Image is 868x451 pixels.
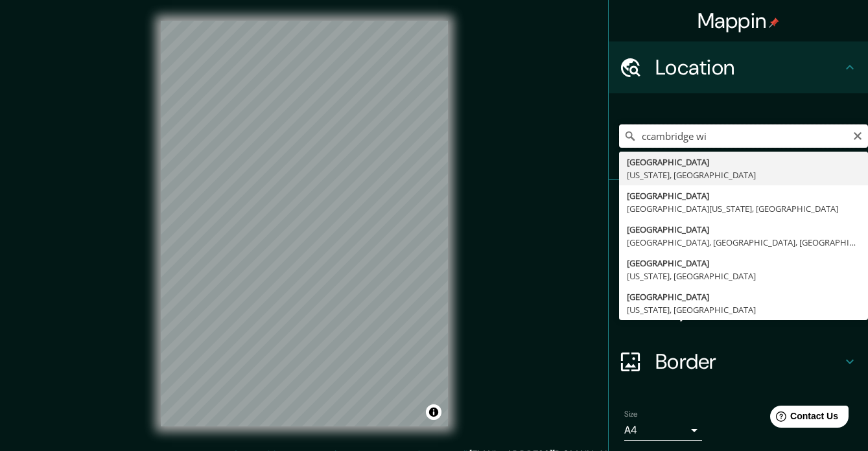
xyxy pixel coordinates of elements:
div: [GEOGRAPHIC_DATA] [627,290,860,303]
div: [GEOGRAPHIC_DATA] [627,257,860,270]
img: pin-icon.png [769,17,779,28]
div: [GEOGRAPHIC_DATA] [627,223,860,236]
div: Pins [609,180,868,232]
button: Clear [852,129,863,141]
h4: Mappin [698,8,780,34]
div: [US_STATE], [GEOGRAPHIC_DATA] [627,303,860,316]
label: Size [624,409,638,420]
div: Style [609,232,868,284]
h4: Location [655,54,842,80]
input: Pick your city or area [619,124,868,148]
div: [GEOGRAPHIC_DATA][US_STATE], [GEOGRAPHIC_DATA] [627,202,860,215]
div: [GEOGRAPHIC_DATA], [GEOGRAPHIC_DATA], [GEOGRAPHIC_DATA] [627,236,860,249]
h4: Layout [655,297,842,323]
div: [GEOGRAPHIC_DATA] [627,189,860,202]
iframe: Help widget launcher [753,400,854,437]
div: Border [609,336,868,387]
div: [US_STATE], [GEOGRAPHIC_DATA] [627,168,860,181]
div: A4 [624,420,702,441]
div: [GEOGRAPHIC_DATA] [627,156,860,168]
button: Toggle attribution [426,404,441,420]
div: Layout [609,284,868,336]
div: [US_STATE], [GEOGRAPHIC_DATA] [627,270,860,283]
div: Location [609,41,868,93]
canvas: Map [161,21,448,426]
h4: Border [655,349,842,375]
